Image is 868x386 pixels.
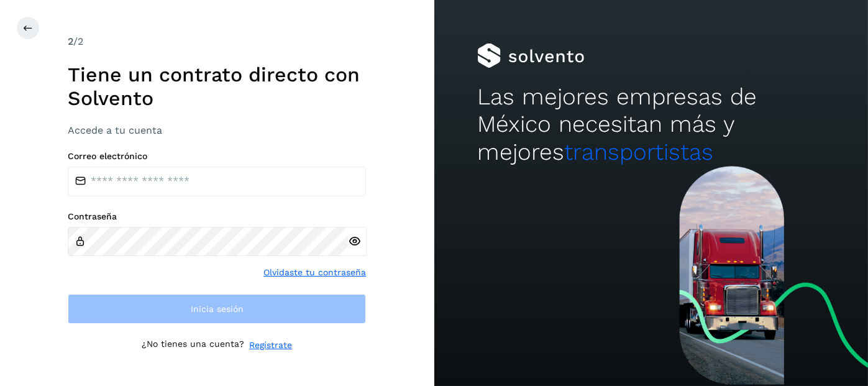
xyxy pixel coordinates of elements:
label: Correo electrónico [68,151,366,162]
span: 2 [68,35,73,47]
p: ¿No tienes una cuenta? [142,339,244,352]
h2: Las mejores empresas de México necesitan más y mejores [477,83,825,166]
h1: Tiene un contrato directo con Solvento [68,63,366,111]
a: Regístrate [249,339,292,352]
h3: Accede a tu cuenta [68,124,366,136]
span: Inicia sesión [191,305,244,313]
div: /2 [68,34,366,49]
button: Inicia sesión [68,294,366,324]
span: transportistas [564,139,713,165]
a: Olvidaste tu contraseña [263,266,366,279]
label: Contraseña [68,211,366,222]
